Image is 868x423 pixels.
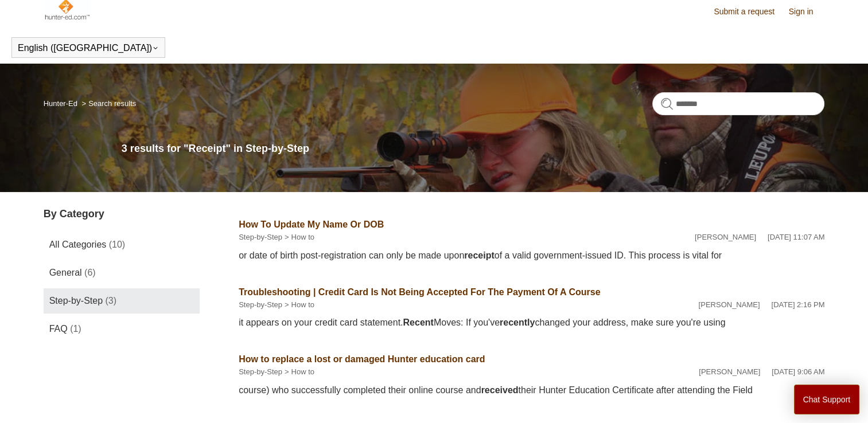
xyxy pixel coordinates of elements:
[500,318,535,327] em: recently
[771,300,824,309] time: 05/15/2024, 14:16
[84,268,96,277] span: (6)
[80,99,137,108] li: Search results
[239,300,282,309] a: Step-by-Step
[403,318,433,327] em: Recent
[44,99,80,108] li: Hunter-Ed
[772,367,824,376] time: 07/28/2022, 09:06
[239,287,600,297] a: Troubleshooting | Credit Card Is Not Being Accepted For The Payment Of A Course
[44,206,200,222] h3: By Category
[239,232,282,243] li: Step-by-Step
[794,385,860,414] button: Chat Support
[106,296,117,305] span: (3)
[239,249,824,263] div: or date of birth post-registration can only be made upon of a valid government-issued ID. This pr...
[44,288,200,314] a: Step-by-Step (3)
[70,324,81,334] span: (1)
[291,367,314,376] a: How to
[49,240,107,249] span: All Categories
[282,299,314,311] li: How to
[49,324,68,334] span: FAQ
[789,6,825,18] a: Sign in
[239,366,282,378] li: Step-by-Step
[239,316,824,330] div: it appears on your credit card statement. Moves: If you've changed your address, make sure you're...
[49,268,82,277] span: General
[239,383,824,397] div: course) who successfully completed their online course and their Hunter Education Certificate aft...
[291,233,314,241] a: How to
[699,366,760,378] li: [PERSON_NAME]
[239,354,485,364] a: How to replace a lost or damaged Hunter education card
[44,232,200,257] a: All Categories (10)
[239,233,282,241] a: Step-by-Step
[291,300,314,309] a: How to
[49,296,103,305] span: Step-by-Step
[768,233,824,241] time: 02/26/2025, 11:07
[18,43,159,53] button: English ([GEOGRAPHIC_DATA])
[239,367,282,376] a: Step-by-Step
[464,250,494,260] em: receipt
[695,232,756,243] li: [PERSON_NAME]
[44,99,77,108] a: Hunter-Ed
[282,366,314,378] li: How to
[282,232,314,243] li: How to
[652,92,824,115] input: Search
[239,299,282,311] li: Step-by-Step
[698,299,760,311] li: [PERSON_NAME]
[714,6,786,18] a: Submit a request
[44,316,200,342] a: FAQ (1)
[239,220,384,229] a: How To Update My Name Or DOB
[481,385,519,395] em: received
[122,141,825,156] h1: 3 results for "Receipt" in Step-by-Step
[109,240,125,249] span: (10)
[44,260,200,285] a: General (6)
